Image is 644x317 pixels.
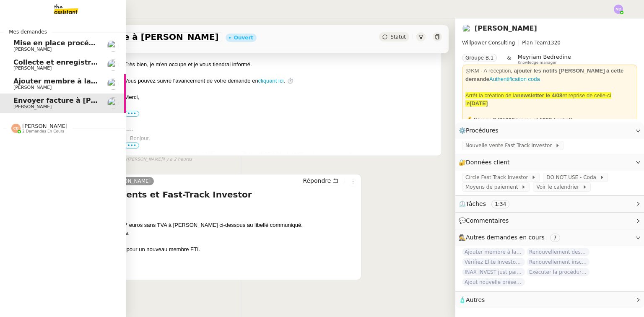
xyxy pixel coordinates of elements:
span: Répondre [303,177,331,185]
label: ••• [125,111,140,117]
span: Renouvellement inscriptions - septembre 2025 [527,258,589,266]
span: ••• [125,143,140,148]
span: 2 demandes en cours [22,129,64,134]
span: Circle Fast Track Investor [465,173,531,182]
div: Merci d'envoyer la facture de 1497 euros sans TVA à [PERSON_NAME] ci-dessous au libellé communiqué. [44,221,358,229]
div: Vous pouvez suivre l'avancement de votre demande en . ⏱️ [125,77,438,85]
strong: 💰 Niveau 2 (3500€ / mois et 500€ / achat) [465,117,572,123]
div: Très bien, je m'en occupe et je vous tiendrai informé. [125,60,438,69]
div: 💬Commentaires [455,213,644,229]
span: Moyens de paiement [465,183,521,191]
span: Ajout nouvelle présentation - 2024 [462,278,525,286]
span: Procédures [466,127,499,134]
div: Merci, [125,93,438,101]
span: [PERSON_NAME] [13,104,52,109]
app-user-label: Knowledge manager [518,54,571,65]
img: users%2FDBF5gIzOT6MfpzgDQC7eMkIK8iA3%2Favatar%2Fd943ca6c-06ba-4e73-906b-d60e05e423d3 [107,97,119,109]
span: 🧴 [459,296,485,303]
span: ⏲️ [459,200,517,207]
img: svg [614,5,623,14]
nz-tag: 1:34 [491,200,509,208]
span: Arrêt la création de la [465,92,517,99]
img: users%2F9mvJqJUvllffspLsQzytnd0Nt4c2%2Favatar%2F82da88e3-d90d-4e39-b37d-dcb7941179ae [107,59,119,71]
span: INAX INVEST just paid you [462,268,525,276]
span: Ajouter membre à la communauté UMento [462,248,525,256]
div: Bonjour, [44,205,358,278]
strong: [DATE] [470,100,488,107]
span: [PERSON_NAME] [13,85,52,90]
span: [PERSON_NAME] [13,65,52,71]
span: [PERSON_NAME] [22,123,68,129]
nz-tag: 7 [550,234,560,242]
a: Authentification coda [489,76,540,82]
div: Merci d'établir la facture en anglais. [44,229,358,237]
div: ⏲️Tâches 1:34 [455,196,644,212]
span: Exécuter la procédure de vente FTI [527,268,589,276]
span: Collecte et enregistrement des relevés bancaires et relevés de cartes bancaires - septembre 2025 [13,58,386,66]
div: Merci d'envoyer la facture de 1497 euros sans TVA à [PERSON_NAME] ci-dessous au libellé communiqué. [130,151,438,159]
span: Renouvellement des adhésions FTI - 1 septembre 2025 [527,248,589,256]
span: [PERSON_NAME] [13,47,52,52]
span: Meyriam Bedredine [518,54,571,60]
span: Mes demandes [4,28,52,36]
span: Statut [390,34,406,40]
strong: newsletter le 4/08 [517,92,563,99]
span: Tâches [466,200,486,207]
span: Mise en place procédure - relevés bancaires mensuels [13,39,218,47]
span: Commentaires [466,217,509,224]
nz-tag: Groupe B.1 [462,54,497,62]
span: Envoyer facture à [PERSON_NAME] [13,96,145,104]
span: Willpower Consulting [462,40,515,46]
button: Répondre [300,176,341,185]
div: 🕵️Autres demandes en cours 7 [455,229,644,246]
span: Vérifiez Elite Investors 2025 et FTI [462,258,525,266]
span: Autres [466,296,485,303]
span: Plan Team [522,40,548,46]
span: Ajouter membre à la communauté UMento [13,77,174,85]
span: il y a 2 heures [162,156,192,163]
img: users%2FDBF5gIzOT6MfpzgDQC7eMkIK8iA3%2Favatar%2Fd943ca6c-06ba-4e73-906b-d60e05e423d3 [462,24,471,33]
span: Autres demandes en cours [466,234,545,241]
span: Knowledge manager [518,60,557,65]
span: ⚙️ [459,126,502,135]
span: 💬 [459,217,512,224]
div: 🧴Autres [455,292,644,308]
img: users%2FDBF5gIzOT6MfpzgDQC7eMkIK8iA3%2Favatar%2Fd943ca6c-06ba-4e73-906b-d60e05e423d3 [107,78,119,90]
span: Nouvelle vente Fast Track Investor [465,141,555,150]
img: users%2F9mvJqJUvllffspLsQzytnd0Nt4c2%2Favatar%2F82da88e3-d90d-4e39-b37d-dcb7941179ae [107,40,119,52]
div: ----- [125,126,438,134]
span: Données client [466,159,510,166]
span: Envoyer facture à [PERSON_NAME] [44,33,219,41]
a: cliquant ici [258,78,284,84]
span: 1320 [548,40,561,46]
img: svg [11,124,21,133]
strong: , ajouter les notifs [PERSON_NAME] à cette demande [465,68,623,82]
div: Bonjour, [130,134,438,208]
span: Voir le calendrier [536,183,582,191]
div: 🔐Données client [455,154,644,171]
div: Ouvert [234,35,253,40]
span: 🔐 [459,158,513,167]
a: [PERSON_NAME] [475,24,537,32]
div: @KM - A réception [465,67,634,83]
span: & [507,54,511,65]
div: Et merci de dérouler la procédure pour un nouveau membre FTI. [44,245,358,278]
span: [PERSON_NAME] [109,178,151,184]
small: [PERSON_NAME] [121,156,192,163]
span: DO NOT USE - Coda [546,173,599,182]
div: ⚙️Procédures [455,122,644,139]
span: 🕵️ [459,234,563,241]
h4: Fwd: Investissements et Fast-Track Investor [44,189,358,200]
span: et reprise de celle-ci le [465,92,611,107]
